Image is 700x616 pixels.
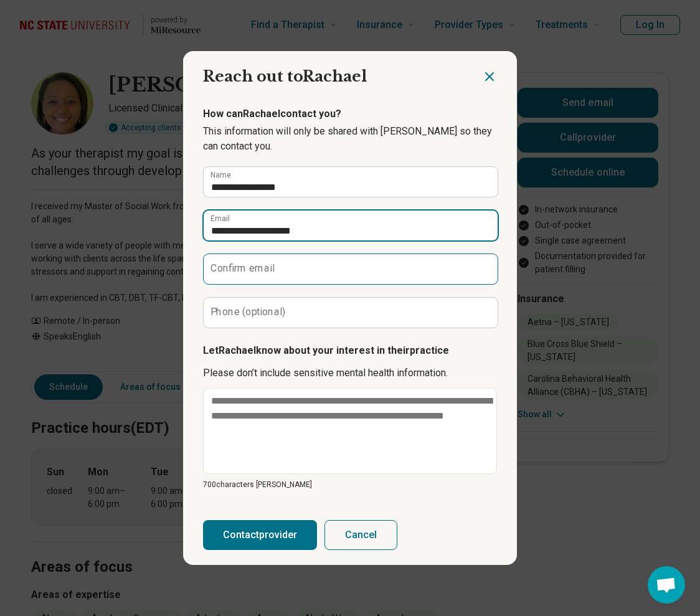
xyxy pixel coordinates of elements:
p: This information will only be shared with [PERSON_NAME] so they can contact you. [203,124,497,154]
p: Please don’t include sensitive mental health information. [203,366,497,381]
button: Close dialog [482,69,497,84]
label: Phone (optional) [210,307,286,317]
span: Reach out to Rachael [203,67,367,85]
p: Let Rachael know about your interest in their practice [203,343,497,358]
button: Contactprovider [203,520,317,550]
label: Email [210,215,230,222]
button: Cancel [324,520,397,550]
p: 700 characters [PERSON_NAME] [203,479,497,490]
label: Confirm email [210,263,275,273]
label: Name [210,171,231,179]
p: How can Rachael contact you? [203,107,497,121]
